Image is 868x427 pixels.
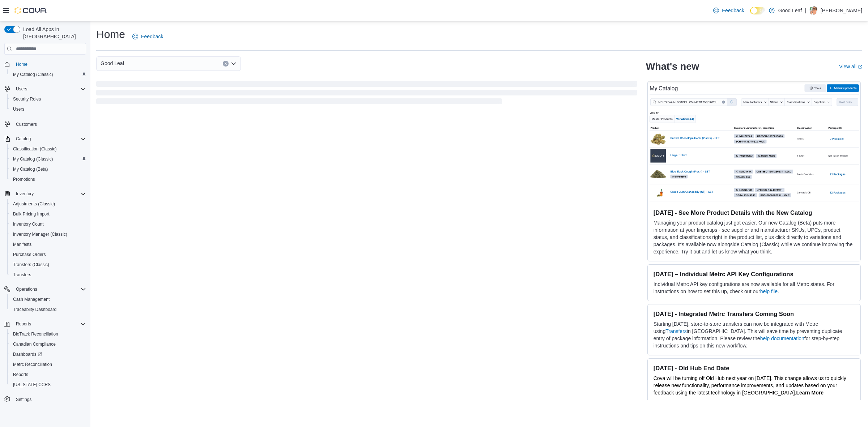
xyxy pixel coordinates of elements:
img: Cova [14,7,47,14]
button: Reports [13,320,34,328]
span: Feedback [722,7,744,14]
button: Users [13,85,30,93]
p: [PERSON_NAME] [821,6,862,15]
span: Home [16,61,27,67]
span: Inventory [16,191,34,197]
button: Security Roles [7,94,89,104]
button: Transfers [7,270,89,280]
span: Operations [13,285,86,294]
button: Manifests [7,239,89,249]
span: Users [13,85,86,93]
a: Inventory Manager (Classic) [10,230,70,239]
span: Cova will be turning off Old Hub next year on [DATE]. This change allows us to quickly release ne... [654,375,846,396]
span: Reports [16,321,31,327]
a: View allExternal link [839,64,862,69]
span: Load All Apps in [GEOGRAPHIC_DATA] [20,26,86,40]
span: Bulk Pricing Import [13,211,50,217]
button: Inventory Manager (Classic) [7,229,89,239]
span: Users [13,106,24,112]
span: Inventory Count [13,221,44,227]
a: Transfers (Classic) [10,260,52,269]
span: Promotions [13,176,35,182]
button: Reports [7,370,89,380]
button: Transfers (Classic) [7,260,89,270]
a: Users [10,105,27,114]
button: Promotions [7,174,89,184]
a: Cash Management [10,295,52,304]
a: Home [13,60,30,69]
span: My Catalog (Beta) [10,165,86,174]
button: My Catalog (Classic) [7,69,89,80]
button: Traceabilty Dashboard [7,304,89,315]
div: Kody Hill [809,6,818,15]
a: Canadian Compliance [10,340,59,349]
span: My Catalog (Classic) [10,155,86,163]
a: Purchase Orders [10,250,49,259]
h3: [DATE] - Integrated Metrc Transfers Coming Soon [654,310,855,317]
span: BioTrack Reconciliation [13,331,58,337]
span: Reports [13,320,86,328]
a: Settings [13,395,34,404]
p: | [805,6,806,15]
button: Settings [1,394,89,405]
a: Dashboards [10,350,45,359]
span: Manifests [13,242,31,247]
span: Classification (Classic) [10,145,86,153]
span: Good Leaf [101,59,124,68]
a: Feedback [710,3,747,18]
span: Adjustments (Classic) [10,200,86,208]
a: Feedback [129,29,166,44]
span: Washington CCRS [10,380,86,389]
button: Users [7,104,89,114]
button: Users [1,84,89,94]
button: Customers [1,119,89,129]
a: Customers [13,120,40,129]
span: Users [10,105,86,114]
a: [US_STATE] CCRS [10,380,54,389]
a: Bulk Pricing Import [10,210,52,218]
button: My Catalog (Beta) [7,164,89,174]
a: Traceabilty Dashboard [10,305,59,314]
button: Canadian Compliance [7,339,89,349]
span: Transfers (Classic) [10,260,86,269]
nav: Complex example [4,56,86,423]
a: Transfers [10,270,34,279]
span: Security Roles [13,96,41,102]
span: Inventory Manager (Classic) [13,231,67,237]
button: Catalog [1,134,89,144]
span: Canadian Compliance [10,340,86,349]
span: Catalog [13,134,86,143]
span: Metrc Reconciliation [10,360,86,369]
button: [US_STATE] CCRS [7,380,89,390]
span: Metrc Reconciliation [13,362,52,367]
span: [US_STATE] CCRS [13,382,51,388]
button: Cash Management [7,294,89,304]
a: Reports [10,370,31,379]
span: Purchase Orders [13,252,46,257]
a: Transfers [665,328,687,334]
span: Dashboards [13,351,42,357]
span: Transfers (Classic) [13,262,49,268]
span: My Catalog (Classic) [10,70,86,79]
a: My Catalog (Beta) [10,165,51,174]
span: BioTrack Reconciliation [10,330,86,338]
strong: Learn More [796,390,824,396]
button: Operations [13,285,40,294]
button: Metrc Reconciliation [7,359,89,370]
button: BioTrack Reconciliation [7,329,89,339]
button: Home [1,59,89,69]
a: Adjustments (Classic) [10,200,58,208]
a: help file [760,289,778,294]
button: Inventory [1,189,89,199]
button: Reports [1,319,89,329]
span: Adjustments (Classic) [13,201,55,207]
a: Manifests [10,240,34,249]
span: Classification (Classic) [13,146,57,152]
button: Inventory Count [7,219,89,229]
p: Managing your product catalog just got easier. Our new Catalog (Beta) puts more information at yo... [654,219,855,255]
input: Dark Mode [750,7,765,14]
svg: External link [858,65,862,69]
span: Home [13,60,86,69]
span: Traceabilty Dashboard [13,307,56,312]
